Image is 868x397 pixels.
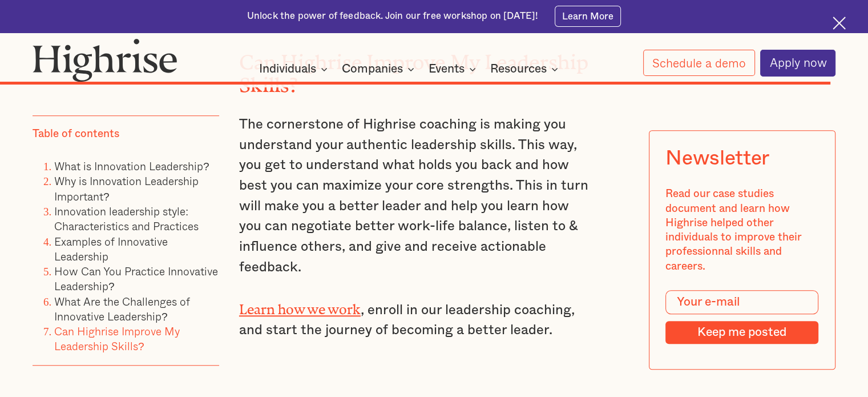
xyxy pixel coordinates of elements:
[54,203,199,234] a: Innovation leadership style: Characteristics and Practices
[555,6,621,26] a: Learn More
[760,50,835,77] a: Apply now
[490,62,547,76] div: Resources
[247,10,538,23] div: Unlock the power of feedback. Join our free workshop on [DATE]!
[54,173,199,204] a: Why is Innovation Leadership Important?
[666,147,769,171] div: Newsletter
[666,187,819,274] div: Read our case studies document and learn how Highrise helped other individuals to improve their p...
[666,290,819,344] form: Modal Form
[666,321,819,344] input: Keep me posted
[33,127,119,141] div: Table of contents
[490,62,562,76] div: Resources
[54,158,209,174] a: What is Innovation Leadership?
[54,323,180,355] a: Can Highrise Improve My Leadership Skills?
[239,297,590,341] p: , enroll in our leadership coaching, and start the journey of becoming a better leader.
[429,62,465,76] div: Events
[666,290,819,315] input: Your e-mail
[833,17,846,30] img: Cross icon
[239,115,590,278] p: The cornerstone of Highrise coaching is making you understand your authentic leadership skills. T...
[54,233,168,264] a: Examples of Innovative Leadership
[342,62,403,76] div: Companies
[429,62,479,76] div: Events
[54,263,218,294] a: How Can You Practice Innovative Leadership?
[54,293,190,324] a: What Are the Challenges of Innovative Leadership?
[239,302,361,310] a: Learn how we work
[342,62,418,76] div: Companies
[259,62,316,76] div: Individuals
[259,62,331,76] div: Individuals
[33,38,177,82] img: Highrise logo
[643,50,755,76] a: Schedule a demo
